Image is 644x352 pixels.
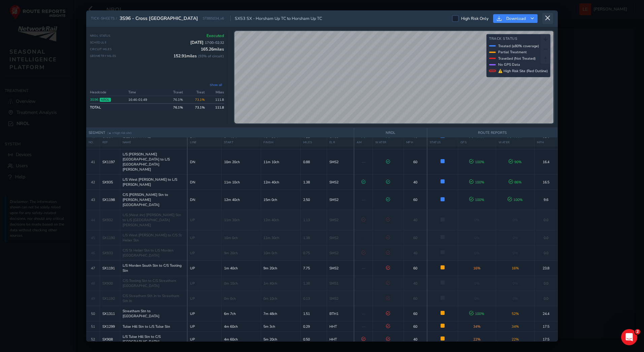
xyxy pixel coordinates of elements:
td: SMS2 [327,230,354,245]
th: ROUTE REPORTS [427,128,558,138]
td: 73.1% [185,96,207,104]
span: No GPS Data [498,62,520,67]
td: 1m 40ch [221,261,261,276]
td: 12m 40ch [261,175,301,190]
span: C/S St Helier Stn to L/S Morden [GEOGRAPHIC_DATA] [123,248,185,258]
td: UP [187,245,221,261]
span: 17:00 - 02:32 [205,40,224,45]
span: 0% [474,217,480,223]
span: 86 % [509,180,522,185]
td: 0.29 [300,321,327,332]
td: DN [187,175,221,190]
th: NROL [354,128,427,138]
span: 100 % [469,180,484,185]
span: (▲ = high risk site) [107,131,132,135]
td: 1m 40ch [261,276,301,291]
td: 24.4 [535,306,558,321]
span: L/S West [PERSON_NAME] to C/S St Helier Stn [123,233,185,243]
td: UP [187,276,221,291]
td: 1.38 [300,175,327,190]
td: SX1299 [100,321,120,332]
canvas: Map [234,31,553,123]
td: SMS2 [327,245,354,261]
span: 100 % [508,197,523,202]
span: 50 [91,311,95,316]
th: NO. [86,138,100,147]
th: START [221,138,261,147]
td: SX1192 [100,291,120,306]
span: 46 [91,251,95,256]
td: 7m 48ch [261,306,301,321]
span: 52 % [512,311,519,316]
span: NROL [100,98,111,102]
th: LINE [187,138,221,147]
td: 16.4 [535,149,558,175]
span: 0% [513,296,518,301]
td: 11m 30ch [221,210,261,230]
span: 152.91 miles [173,53,224,59]
td: SX1197 [100,149,120,175]
td: 111.8 [207,96,224,104]
span: 34 % [473,324,481,329]
td: 1.13 [300,210,327,230]
span: 100 % [469,197,484,202]
td: 11m 10ch [221,175,261,190]
td: 111.8 [207,104,224,111]
a: 3S96 [90,97,98,102]
td: UP [187,261,221,276]
span: — [362,281,365,286]
td: 10m 20ch [221,149,261,175]
span: — [362,311,365,316]
span: Travelled (Not Treated) [498,56,536,61]
span: 0% [474,235,480,240]
span: ( 93 % of circuit) [198,54,224,59]
td: 4m 60ch [221,321,261,332]
span: 44 [91,217,95,223]
th: REF [100,138,120,147]
td: 73.1 % [185,104,207,111]
span: 42 [91,180,95,185]
th: WATER [373,138,404,147]
span: L/S Morden South Stn to C/S Tooting Stn [123,263,185,273]
td: 60 [404,190,427,210]
span: 47 [91,266,95,271]
td: 60 [404,306,427,321]
td: SMS2 [327,175,354,190]
td: 40 [404,245,427,261]
td: UP [187,321,221,332]
td: SMS2 [327,149,354,175]
span: 0% [474,251,480,256]
td: 60 [404,230,427,245]
span: Executed [206,33,224,38]
td: 23.8 [535,261,558,276]
td: 11m 10ch [261,149,301,175]
span: 16 % [473,266,481,271]
span: 0% [513,235,518,240]
th: ELR [327,138,354,147]
td: HHT [327,321,354,332]
td: SX1190 [100,230,120,245]
td: 60 [404,291,427,306]
td: SX935 [100,175,120,190]
span: Geometry Miles [90,54,116,58]
td: 0.88 [300,149,327,175]
span: L/S (West Jnc) [PERSON_NAME] Stn to L/S [GEOGRAPHIC_DATA][PERSON_NAME] [123,212,185,228]
th: SEGMENT [86,128,354,138]
span: 49 [91,296,95,301]
span: 51 [91,324,95,329]
span: 165.26 miles [201,47,224,52]
td: 16.5 [535,175,558,190]
td: 40 [404,175,427,190]
span: 2 [635,329,640,334]
iframe: Intercom live chat [621,329,637,345]
span: ⚠ High Risk Site (Red Outline) [498,68,548,74]
td: 0.0 [535,276,558,291]
td: 0.75 [300,245,327,261]
td: SX933 [100,245,120,261]
td: 0.0 [535,210,558,230]
td: 60 [404,149,427,175]
span: Schedule [90,40,107,45]
span: Circuit Miles [90,47,112,51]
span: 0% [513,281,518,286]
td: 10m 0ch [261,245,301,261]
